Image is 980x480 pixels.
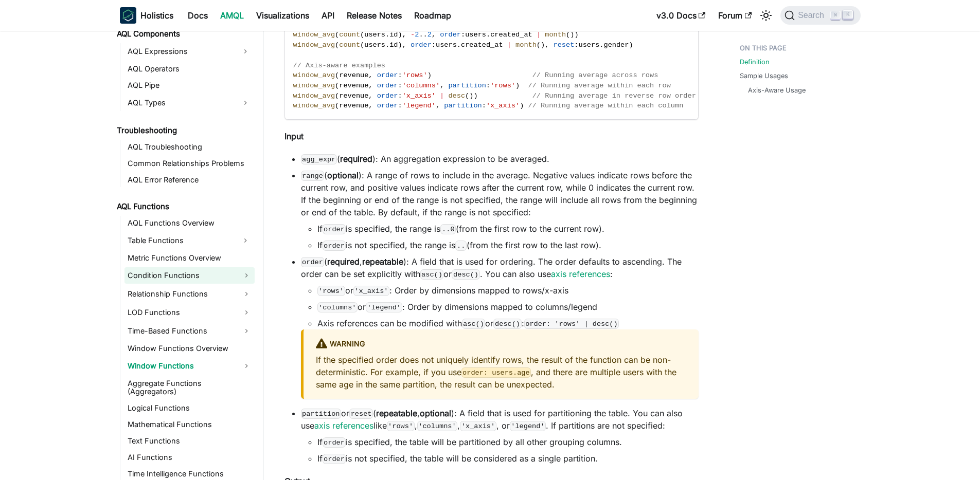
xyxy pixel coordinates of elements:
[551,269,610,279] a: axis references
[364,41,385,49] span: users
[317,286,345,296] code: 'rows'
[335,92,339,100] span: (
[574,41,578,49] span: :
[490,82,515,89] span: 'rows'
[335,82,339,89] span: (
[461,41,503,49] span: created_at
[364,31,385,39] span: users
[465,92,469,100] span: (
[515,41,537,49] span: month
[432,31,436,39] span: ,
[317,317,699,329] li: Axis references can be modified with or :
[335,102,339,109] span: (
[339,71,368,79] span: revenue
[398,102,402,109] span: :
[317,284,699,297] li: or : Order by dimensions mapped to rows/x-axis
[236,95,255,111] button: Expand sidebar category 'AQL Types'
[528,82,670,89] span: // Running average within each row
[398,92,402,100] span: :
[712,7,758,24] a: Forum
[124,323,255,339] a: Time-Based Functions
[214,7,250,24] a: AMQL
[486,102,520,109] span: 'x_axis'
[124,156,255,171] a: Common Relationships Problems
[444,102,482,109] span: partition
[748,85,806,95] a: Axis-Aware Usage
[385,41,389,49] span: .
[368,71,372,79] span: ,
[389,31,398,39] span: id
[482,102,486,109] span: :
[293,62,385,69] span: // Axis-aware examples
[377,102,398,109] span: order
[301,255,699,399] li: ( , ): A field that is used for ordering. The order defaults to ascending. The order can be set e...
[124,232,236,249] a: Table Functions
[114,27,255,41] a: AQL Components
[124,286,255,302] a: Relationship Functions
[432,41,436,49] span: :
[377,71,398,79] span: order
[339,41,360,49] span: count
[795,11,830,20] span: Search
[124,267,255,284] a: Condition Functions
[250,7,315,24] a: Visualizations
[368,82,372,89] span: ,
[301,257,325,267] code: order
[387,421,415,431] code: 'rows'
[301,407,699,465] li: or ( , ): A field that is used for partitioning the table. You can also use like , , , or . If pa...
[570,31,574,39] span: )
[124,304,255,321] a: LOD Functions
[114,199,255,214] a: AQL Functions
[353,286,389,296] code: 'x_axis'
[469,92,473,100] span: )
[293,41,335,49] span: window_avg
[316,338,686,351] div: warning
[537,41,541,49] span: (
[301,153,699,165] li: ( ): An aggregation expression to be averaged.
[398,82,402,89] span: :
[545,41,549,49] span: ,
[398,31,402,39] span: )
[349,409,373,419] code: reset
[124,78,255,93] a: AQL Pipe
[110,31,264,480] nav: Docs sidebar
[408,7,457,24] a: Roadmap
[452,269,479,280] code: desc()
[236,232,255,249] button: Expand sidebar category 'Table Functions'
[417,421,458,431] code: 'columns'
[574,31,578,39] span: )
[124,62,255,76] a: AQL Operators
[411,41,432,49] span: order
[537,31,541,39] span: |
[293,71,335,79] span: window_avg
[124,251,255,265] a: Metric Functions Overview
[335,41,339,49] span: (
[368,102,372,109] span: ,
[124,450,255,465] a: AI Functions
[440,224,456,234] code: ..0
[740,71,788,81] a: Sample Usages
[473,92,477,100] span: )
[566,31,570,39] span: (
[465,31,486,39] span: users
[124,401,255,415] a: Logical Functions
[423,31,427,39] span: .
[490,31,532,39] span: created_at
[389,41,398,49] span: id
[323,454,346,464] code: order
[301,171,325,181] code: range
[339,82,368,89] span: revenue
[650,7,712,24] a: v3.0 Docs
[124,434,255,448] a: Text Functions
[462,319,486,329] code: asc()
[532,92,696,100] span: // Running average in reverse row order
[402,71,427,79] span: 'rows'
[124,43,236,60] a: AQL Expressions
[420,408,451,418] strong: optional
[368,92,372,100] span: ,
[335,71,339,79] span: (
[124,173,255,187] a: AQL Error Reference
[339,31,360,39] span: count
[293,31,335,39] span: window_avg
[301,154,337,164] code: agg_expr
